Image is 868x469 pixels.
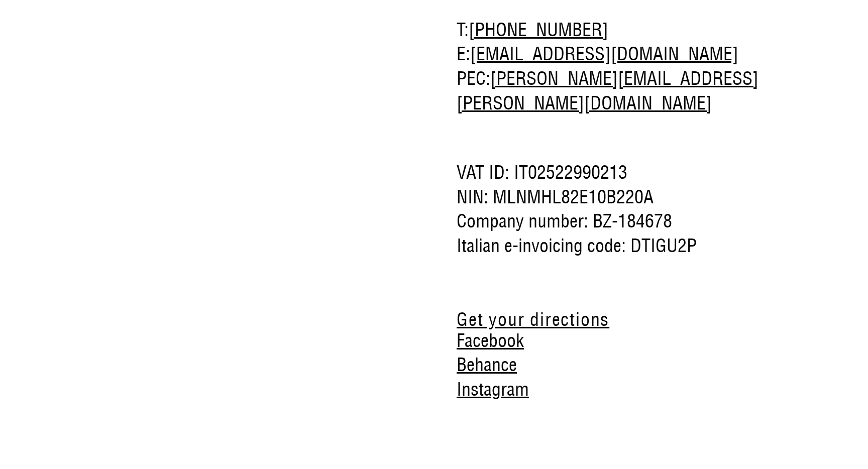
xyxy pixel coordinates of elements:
a: [PERSON_NAME][EMAIL_ADDRESS][PERSON_NAME][DOMAIN_NAME] [457,67,758,114]
span: Italian e-invoicing code: DTIGU2P [457,233,799,258]
span: NIN: MLNMHL82E10B220A [457,185,799,209]
span: VAT ID: IT02522990213 [457,160,799,185]
a: Get your directions [457,310,609,328]
a: Facebook [457,329,524,352]
a: Instagram [457,378,529,401]
a: [EMAIL_ADDRESS][DOMAIN_NAME] [470,42,738,65]
span: T: [457,18,799,42]
span: PEC: [457,66,799,115]
a: Behance [457,353,517,376]
span: E: [457,42,799,66]
span: Company number: BZ-184678 [457,209,799,233]
a: [PHONE_NUMBER] [469,18,608,41]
